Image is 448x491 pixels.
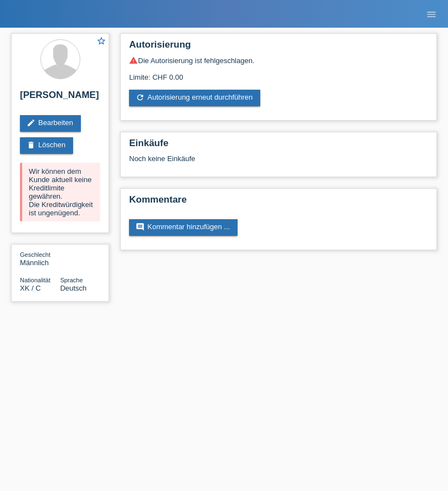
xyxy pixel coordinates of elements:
i: star_border [96,36,106,46]
div: Wir können dem Kunde aktuell keine Kreditlimite gewähren. Die Kreditwürdigkeit ist ungenügend. [20,163,100,221]
span: Kosovo / C / 02.04.2009 [20,284,41,292]
i: edit [27,118,35,127]
div: Noch keine Einkäufe [129,154,428,171]
a: deleteLöschen [20,137,73,154]
span: Deutsch [60,284,87,292]
i: warning [129,56,138,65]
span: Geschlecht [20,251,50,258]
span: Sprache [60,277,83,283]
i: comment [136,223,145,231]
div: Limite: CHF 0.00 [129,65,428,81]
div: Männlich [20,250,60,267]
a: refreshAutorisierung erneut durchführen [129,90,260,106]
h2: [PERSON_NAME] [20,90,100,106]
h2: Autorisierung [129,39,428,56]
a: menu [420,11,442,17]
i: menu [426,9,437,20]
h2: Einkäufe [129,138,428,154]
i: refresh [136,93,145,102]
a: commentKommentar hinzufügen ... [129,219,238,236]
i: delete [27,141,35,149]
a: star_border [96,36,106,48]
a: editBearbeiten [20,115,81,132]
div: Die Autorisierung ist fehlgeschlagen. [129,56,428,65]
h2: Kommentare [129,194,428,211]
span: Nationalität [20,277,50,283]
